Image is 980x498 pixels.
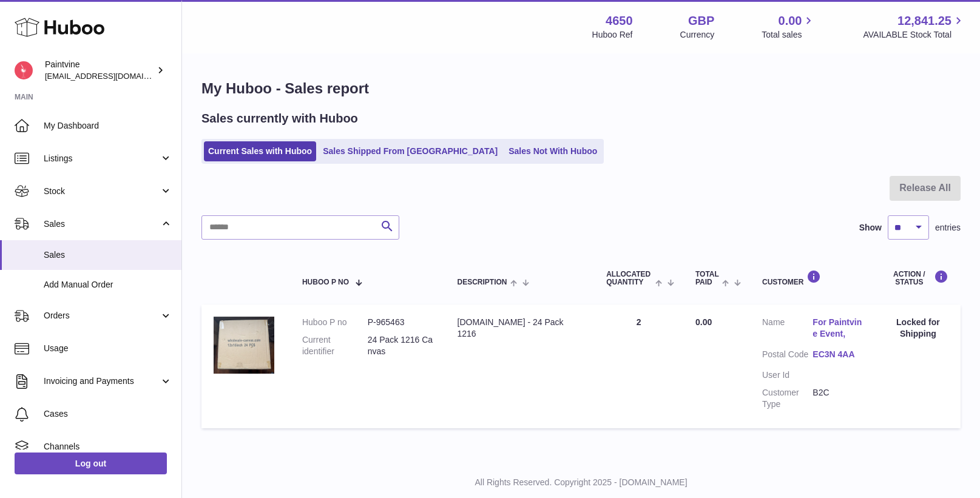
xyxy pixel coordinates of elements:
[44,120,172,132] span: My Dashboard
[201,110,358,127] h2: Sales currently with Huboo
[680,29,715,41] div: Currency
[888,270,948,286] div: Action / Status
[201,79,961,98] h1: My Huboo - Sales report
[779,13,802,29] span: 0.00
[44,408,172,420] span: Cases
[813,317,863,340] a: For Paintvine Event,
[44,249,172,261] span: Sales
[859,222,882,234] label: Show
[192,477,970,488] p: All Rights Reserved. Copyright 2025 - [DOMAIN_NAME]
[606,271,652,286] span: ALLOCATED Quantity
[302,334,368,357] dt: Current identifier
[762,29,816,41] span: Total sales
[813,349,863,360] a: EC3N 4AA
[594,305,683,428] td: 2
[863,13,965,41] a: 12,841.25 AVAILABLE Stock Total
[504,141,601,161] a: Sales Not With Huboo
[695,317,712,327] span: 0.00
[458,278,507,286] span: Description
[44,343,172,354] span: Usage
[762,369,813,381] dt: User Id
[368,334,433,357] dd: 24 Pack 1216 Canvas
[888,317,948,340] div: Locked for Shipping
[44,218,160,230] span: Sales
[762,317,813,343] dt: Name
[44,375,160,387] span: Invoicing and Payments
[813,387,863,410] dd: B2C
[44,153,160,164] span: Listings
[592,29,633,41] div: Huboo Ref
[368,317,433,328] dd: P-965463
[44,310,160,321] span: Orders
[204,141,316,161] a: Current Sales with Huboo
[45,71,178,81] span: [EMAIL_ADDRESS][DOMAIN_NAME]
[762,13,816,41] a: 0.00 Total sales
[45,59,154,82] div: Paintvine
[695,271,719,286] span: Total paid
[762,349,813,363] dt: Postal Code
[458,317,583,340] div: [DOMAIN_NAME] - 24 Pack 1216
[44,279,172,291] span: Add Manual Order
[688,13,714,29] strong: GBP
[302,317,368,328] dt: Huboo P no
[319,141,502,161] a: Sales Shipped From [GEOGRAPHIC_DATA]
[15,61,33,79] img: euan@paintvine.co.uk
[863,29,965,41] span: AVAILABLE Stock Total
[935,222,961,234] span: entries
[762,387,813,410] dt: Customer Type
[897,13,951,29] span: 12,841.25
[44,186,160,197] span: Stock
[44,441,172,453] span: Channels
[762,270,863,286] div: Customer
[214,317,274,374] img: 46501747297401.png
[302,278,349,286] span: Huboo P no
[15,453,167,474] a: Log out
[606,13,633,29] strong: 4650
